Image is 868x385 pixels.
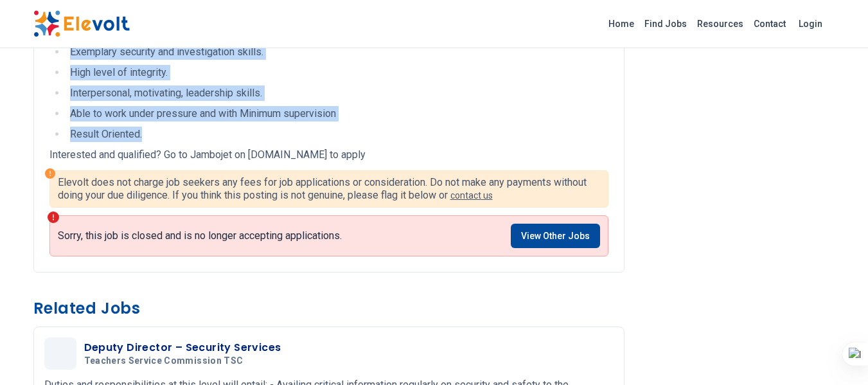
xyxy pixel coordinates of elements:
[58,229,342,242] p: Sorry, this job is closed and is no longer accepting applications.
[142,76,217,84] div: Keywords by Traffic
[66,65,608,80] li: High level of integrity.
[450,190,493,201] a: contact us
[48,347,73,359] img: Teachers Service Commission TSC
[49,147,608,163] p: Interested and qualified? Go to Jambojet on [DOMAIN_NAME] to apply
[33,298,624,319] h3: Related Jobs
[791,11,830,37] a: Login
[692,13,748,34] a: Resources
[84,340,281,355] h3: Deputy Director – Security Services
[66,106,608,121] li: Able to work under pressure and with Minimum supervision
[58,176,600,202] p: Elevolt does not charge job seekers any fees for job applications or consideration. Do not make a...
[511,224,600,248] a: View Other Jobs
[84,355,244,367] span: Teachers Service Commission TSC
[66,85,608,101] li: Interpersonal, motivating, leadership skills.
[603,13,639,34] a: Home
[66,44,608,60] li: Exemplary security and investigation skills.
[66,127,608,142] li: Result Oriented.
[804,323,868,385] iframe: Chat Widget
[33,10,130,37] img: Elevolt
[748,13,791,34] a: Contact
[639,13,692,34] a: Find Jobs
